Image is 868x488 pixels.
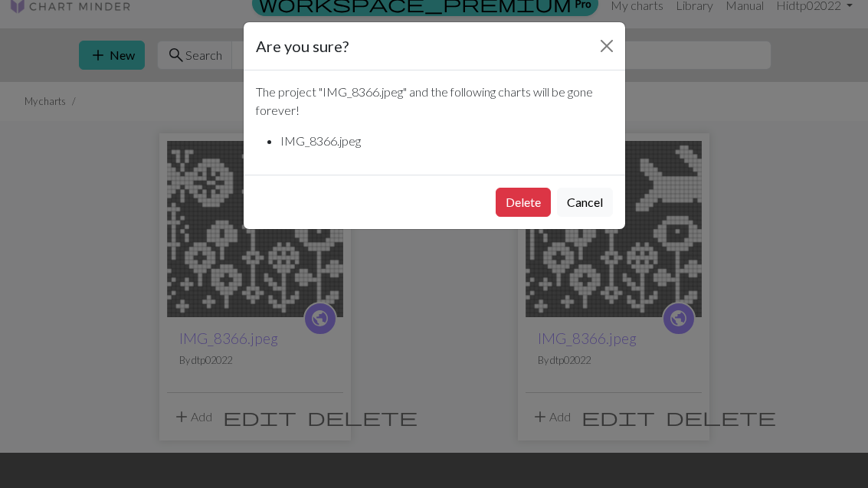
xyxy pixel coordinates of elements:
h5: Are you sure? [256,34,349,57]
button: Cancel [557,188,613,217]
button: Close [594,34,619,58]
li: IMG_8366.jpeg [280,132,613,150]
p: The project " IMG_8366.jpeg " and the following charts will be gone forever! [256,83,613,120]
button: Delete [496,188,551,217]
